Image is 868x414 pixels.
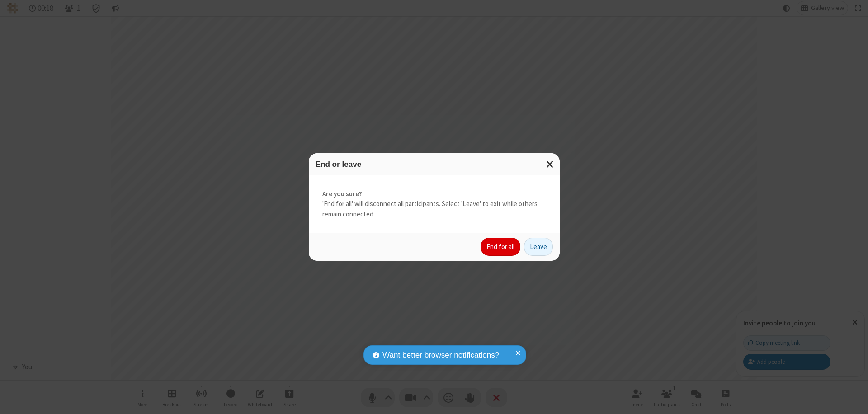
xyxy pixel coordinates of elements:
button: Close modal [541,153,560,175]
button: Leave [524,238,553,256]
button: End for all [481,238,520,256]
h3: End or leave [316,160,553,169]
strong: Are you sure? [322,189,546,199]
span: Want better browser notifications? [382,349,499,361]
div: 'End for all' will disconnect all participants. Select 'Leave' to exit while others remain connec... [309,175,560,233]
